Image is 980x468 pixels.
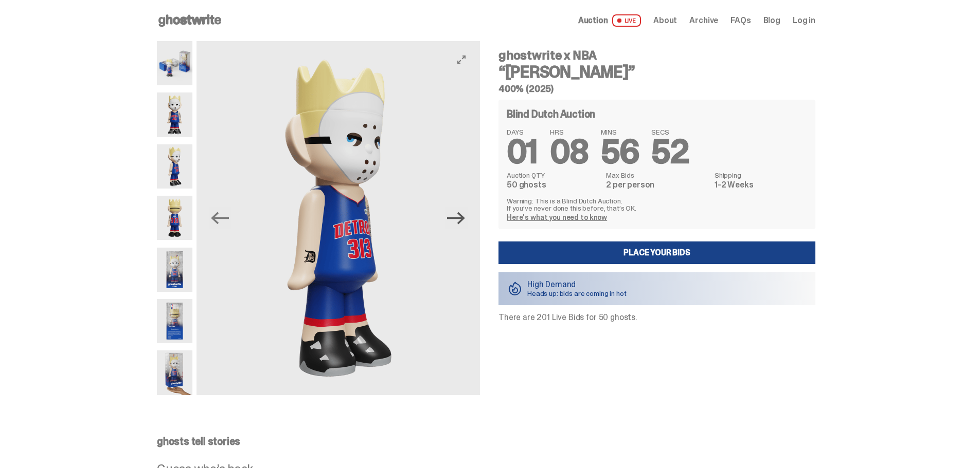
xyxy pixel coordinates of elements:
img: Copy%20of%20Eminem_NBA_400_1.png [157,92,192,137]
img: Eminem_NBA_400_10.png [157,41,192,85]
img: Copy%20of%20Eminem_NBA_400_3.png [197,41,480,395]
span: MINS [601,128,639,136]
p: Warning: This is a Blind Dutch Auction. If you’ve never done this before, that’s OK. [507,197,807,212]
img: Eminem_NBA_400_13.png [157,299,192,343]
img: Copy%20of%20Eminem_NBA_400_6.png [157,196,192,240]
p: ghosts tell stories [157,436,815,446]
a: Place your Bids [498,241,815,264]
button: Next [445,207,468,229]
h4: Blind Dutch Auction [507,109,595,119]
a: FAQs [730,16,751,25]
span: HRS [550,128,589,136]
a: Archive [689,16,718,25]
h3: “[PERSON_NAME]” [498,64,815,80]
span: 01 [507,130,538,173]
p: High Demand [527,280,627,289]
button: View full-screen [455,53,468,66]
dd: 2 per person [606,181,708,189]
img: Copy%20of%20Eminem_NBA_400_3.png [157,144,192,189]
p: There are 201 Live Bids for 50 ghosts. [498,313,815,322]
a: About [653,16,677,25]
span: 08 [550,130,589,173]
dt: Auction QTY [507,172,600,179]
dt: Shipping [715,172,807,179]
a: Auction LIVE [578,14,641,27]
dd: 1-2 Weeks [715,181,807,189]
a: Here's what you need to know [507,213,607,222]
h5: 400% (2025) [498,84,815,93]
img: eminem%20scale.png [157,350,192,395]
dd: 50 ghosts [507,181,600,189]
p: Heads up: bids are coming in hot [527,290,627,297]
a: Blog [763,16,780,25]
span: DAYS [507,128,538,136]
span: 56 [601,130,639,173]
img: Eminem_NBA_400_12.png [157,248,192,292]
span: Auction [578,16,608,25]
span: SECS [651,128,689,136]
h4: ghostwrite x NBA [498,49,815,62]
button: Previous [209,207,231,229]
span: 52 [651,130,689,173]
a: Log in [793,16,815,25]
dt: Max Bids [606,172,708,179]
span: LIVE [612,14,642,27]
